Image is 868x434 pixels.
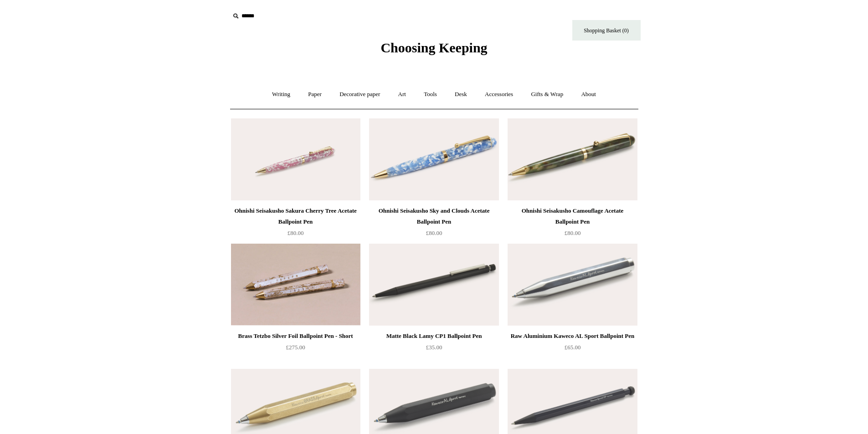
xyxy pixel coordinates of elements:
a: Brass Tetzbo Silver Foil Ballpoint Pen - Short £275.00 [231,331,360,368]
a: Desk [447,82,475,107]
a: Matte Black Lamy CP1 Ballpoint Pen £35.00 [369,331,498,368]
div: Ohnishi Seisakusho Sakura Cherry Tree Acetate Ballpoint Pen [233,205,358,227]
span: £80.00 [426,230,442,236]
img: Raw Aluminium Kaweco AL Sport Ballpoint Pen [508,244,637,326]
a: Raw Aluminium Kaweco AL Sport Ballpoint Pen Raw Aluminium Kaweco AL Sport Ballpoint Pen [508,244,637,326]
span: £80.00 [288,230,304,236]
a: Brass Tetzbo Silver Foil Ballpoint Pen - Short Brass Tetzbo Silver Foil Ballpoint Pen - Short [231,244,360,326]
img: Ohnishi Seisakusho Sakura Cherry Tree Acetate Ballpoint Pen [231,118,360,200]
div: Ohnishi Seisakusho Camouflage Acetate Ballpoint Pen [510,205,635,227]
a: Decorative paper [331,82,388,107]
a: Ohnishi Seisakusho Camouflage Acetate Ballpoint Pen £80.00 [508,205,637,243]
div: Matte Black Lamy CP1 Ballpoint Pen [371,331,496,342]
a: Ohnishi Seisakusho Sakura Cherry Tree Acetate Ballpoint Pen Ohnishi Seisakusho Sakura Cherry Tree... [231,118,360,200]
img: Brass Tetzbo Silver Foil Ballpoint Pen - Short [231,244,360,326]
img: Ohnishi Seisakusho Camouflage Acetate Ballpoint Pen [508,118,637,200]
a: About [573,82,604,107]
span: Choosing Keeping [380,40,487,55]
a: Ohnishi Seisakusho Sky and Clouds Acetate Ballpoint Pen Ohnishi Seisakusho Sky and Clouds Acetate... [369,118,498,200]
div: Ohnishi Seisakusho Sky and Clouds Acetate Ballpoint Pen [371,205,496,227]
a: Art [390,82,414,107]
a: Ohnishi Seisakusho Camouflage Acetate Ballpoint Pen Ohnishi Seisakusho Camouflage Acetate Ballpoi... [508,118,637,200]
a: Paper [300,82,330,107]
a: Matte Black Lamy CP1 Ballpoint Pen Matte Black Lamy CP1 Ballpoint Pen [369,244,498,326]
div: Raw Aluminium Kaweco AL Sport Ballpoint Pen [510,331,635,342]
a: Tools [416,82,445,107]
span: £65.00 [565,344,581,351]
a: Ohnishi Seisakusho Sky and Clouds Acetate Ballpoint Pen £80.00 [369,205,498,243]
a: Gifts & Wrap [523,82,571,107]
span: £35.00 [426,344,442,351]
img: Matte Black Lamy CP1 Ballpoint Pen [369,244,498,326]
span: £275.00 [286,344,305,351]
a: Ohnishi Seisakusho Sakura Cherry Tree Acetate Ballpoint Pen £80.00 [231,205,360,243]
a: Choosing Keeping [380,47,487,54]
a: Writing [264,82,298,107]
div: Brass Tetzbo Silver Foil Ballpoint Pen - Short [233,331,358,342]
a: Raw Aluminium Kaweco AL Sport Ballpoint Pen £65.00 [508,331,637,368]
a: Shopping Basket (0) [572,20,641,41]
span: £80.00 [565,230,581,236]
a: Accessories [477,82,521,107]
img: Ohnishi Seisakusho Sky and Clouds Acetate Ballpoint Pen [369,118,498,200]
